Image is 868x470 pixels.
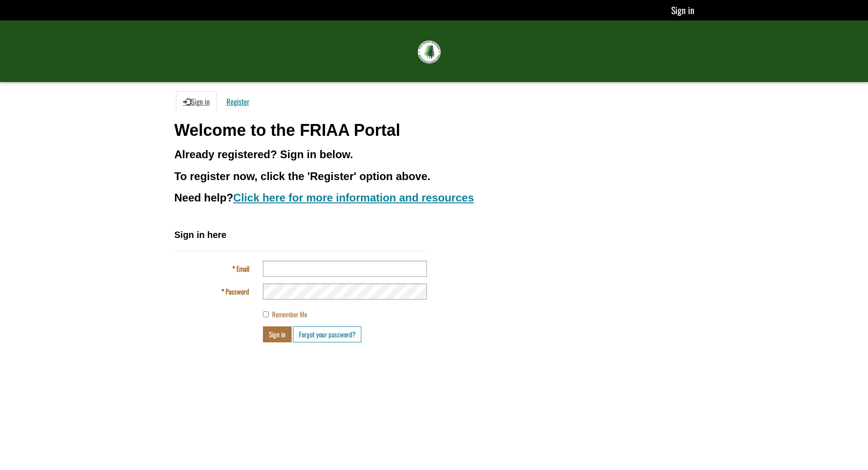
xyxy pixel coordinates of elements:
span: Sign in here [175,230,226,240]
input: Remember Me [263,311,269,317]
h3: To register now, click the 'Register' option above. [175,170,694,182]
button: Sign in [263,326,292,342]
span: Password [226,286,249,296]
h3: Need help? [175,192,694,204]
a: Click here for more information and resources [233,191,474,204]
a: Sign in [671,3,694,17]
img: FRIAA Submissions Portal [418,41,441,63]
a: Sign in [176,91,217,112]
h3: Already registered? Sign in below. [175,149,694,160]
span: Email [236,263,249,274]
a: Forgot your password? [293,326,361,342]
h1: Welcome to the FRIAA Portal [175,121,694,139]
span: Remember Me [272,309,307,319]
a: Register [219,91,257,112]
